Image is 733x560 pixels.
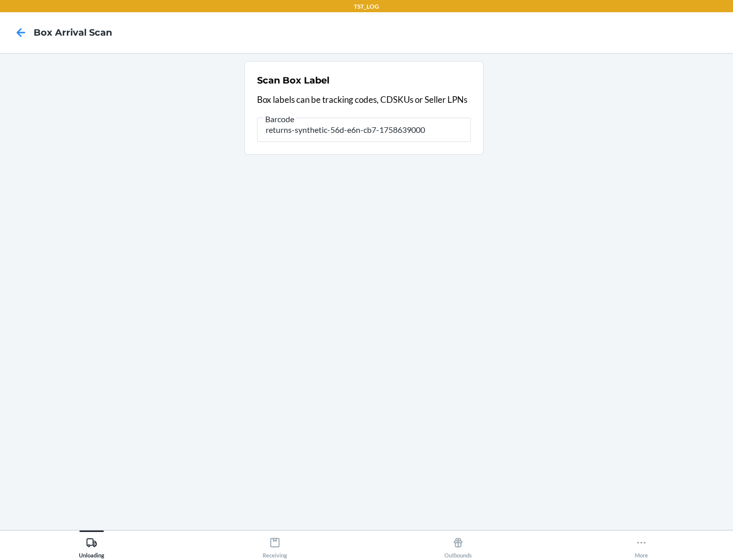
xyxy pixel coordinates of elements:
h4: Box Arrival Scan [34,26,112,39]
div: Unloading [79,533,104,558]
div: More [635,533,648,558]
div: Receiving [263,533,287,558]
p: Box labels can be tracking codes, CDSKUs or Seller LPNs [257,93,471,106]
span: Barcode [264,114,296,124]
p: TST_LOG [354,2,379,11]
h2: Scan Box Label [257,74,329,87]
button: Outbounds [366,530,550,558]
button: More [550,530,733,558]
button: Receiving [183,530,366,558]
input: Barcode [257,118,471,142]
div: Outbounds [444,533,472,558]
